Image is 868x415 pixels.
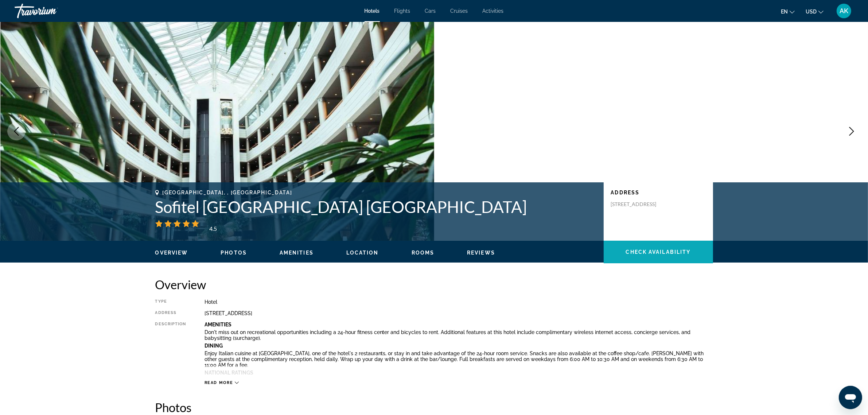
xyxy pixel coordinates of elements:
[280,249,314,256] button: Amenities
[15,1,87,20] a: Travorium
[163,190,292,195] span: [GEOGRAPHIC_DATA], , [GEOGRAPHIC_DATA]
[626,249,691,255] span: Check Availability
[840,7,848,15] span: AK
[205,380,239,385] button: Read more
[839,386,862,409] iframe: Button to launch messaging window
[806,9,817,15] span: USD
[806,6,824,17] button: Change currency
[412,249,435,256] button: Rooms
[155,310,186,316] div: Address
[205,350,713,368] p: Enjoy Italian cuisine at [GEOGRAPHIC_DATA], one of the hotel's 2 restaurants, or stay in and take...
[155,299,186,305] div: Type
[842,122,861,140] button: Next image
[467,249,495,256] button: Reviews
[365,8,380,14] a: Hotels
[604,241,713,263] button: Check Availability
[7,122,26,140] button: Previous image
[205,299,713,305] div: Hotel
[483,8,504,14] a: Activities
[611,190,706,195] p: Address
[155,277,713,292] h2: Overview
[155,400,713,415] h2: Photos
[781,6,795,17] button: Change language
[205,310,713,316] div: [STREET_ADDRESS]
[451,8,468,14] a: Cruises
[611,201,669,207] p: [STREET_ADDRESS]
[221,249,247,256] button: Photos
[394,8,410,14] a: Flights
[205,322,231,327] b: Amenities
[205,380,233,385] span: Read more
[155,197,596,216] h1: Sofitel [GEOGRAPHIC_DATA] [GEOGRAPHIC_DATA]
[205,329,713,341] p: Don't miss out on recreational opportunities including a 24-hour fitness center and bicycles to r...
[205,343,223,349] b: Dining
[155,322,186,376] div: Description
[781,9,788,15] span: en
[206,221,221,229] div: 4.5
[346,249,379,256] button: Location
[155,249,188,256] button: Overview
[834,3,853,19] button: User Menu
[425,8,436,14] a: Cars
[208,220,245,232] img: trustyou-badge-hor.svg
